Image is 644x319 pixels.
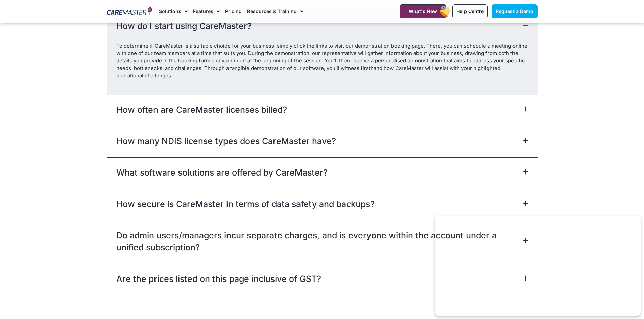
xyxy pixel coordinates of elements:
span: Request a Demo [496,8,533,14]
div: Do admin users/managers incur separate charges, and is everyone within the account under a unifie... [107,220,538,264]
a: How do I start using CareMaster? [116,20,252,32]
a: How often are CareMaster licenses billed? [116,104,287,116]
div: Are the prices listed on this page inclusive of GST? [107,264,538,295]
a: How many NDIS license types does CareMaster have? [116,135,336,147]
iframe: Popup CTA [435,216,641,316]
div: What software solutions are offered by CareMaster? [107,157,538,189]
div: How secure is CareMaster in terms of data safety and backups? [107,189,538,220]
a: Do admin users/managers incur separate charges, and is everyone within the account under a unifie... [116,229,521,254]
span: Help Centre [456,8,484,14]
div: How many NDIS license types does CareMaster have? [107,126,538,157]
a: Request a Demo [492,4,538,18]
p: To determine if CareMaster is a suitable choice for your business, simply click the links to visi... [116,42,528,79]
div: How often are CareMaster licenses billed? [107,95,538,126]
div: How do I start using CareMaster? [107,42,538,94]
a: Help Centre [452,4,488,18]
a: Are the prices listed on this page inclusive of GST? [116,273,321,285]
img: CareMaster Logo [107,6,152,17]
a: How secure is CareMaster in terms of data safety and backups? [116,198,375,210]
div: How do I start using CareMaster? [107,11,538,42]
a: What's New [400,4,446,18]
a: What software solutions are offered by CareMaster? [116,166,328,179]
span: What's New [409,8,437,14]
